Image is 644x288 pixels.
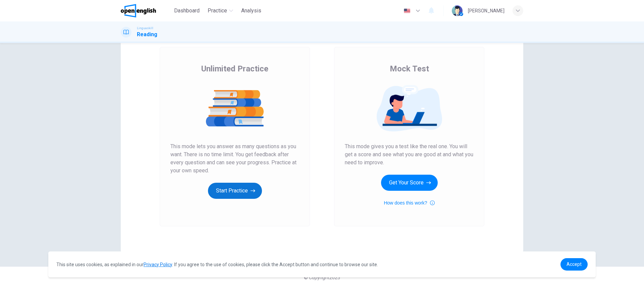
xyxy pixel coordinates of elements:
[144,262,172,267] a: Privacy Policy
[121,4,156,17] img: OpenEnglish logo
[170,142,299,175] span: This mode lets you answer as many questions as you want. There is no time limit. You get feedback...
[560,258,588,271] a: dismiss cookie message
[304,275,340,280] span: © Copyright 2025
[121,4,171,17] a: OpenEnglish logo
[403,8,411,13] img: en
[208,183,262,199] button: Start Practice
[384,199,434,207] button: How does this work?
[208,7,227,15] span: Practice
[137,26,153,31] span: Linguaskill
[390,63,429,74] span: Mock Test
[174,7,200,15] span: Dashboard
[171,5,202,17] button: Dashboard
[137,31,157,39] h1: Reading
[238,5,264,17] button: Analysis
[205,5,236,17] button: Practice
[345,142,474,167] span: This mode gives you a test like the real one. You will get a score and see what you are good at a...
[381,175,438,191] button: Get Your Score
[56,262,378,267] span: This site uses cookies, as explained in our . If you agree to the use of cookies, please click th...
[241,7,261,15] span: Analysis
[468,7,504,15] div: [PERSON_NAME]
[567,262,582,267] span: Accept
[452,5,463,16] img: Profile picture
[48,251,596,277] div: cookieconsent
[201,63,268,74] span: Unlimited Practice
